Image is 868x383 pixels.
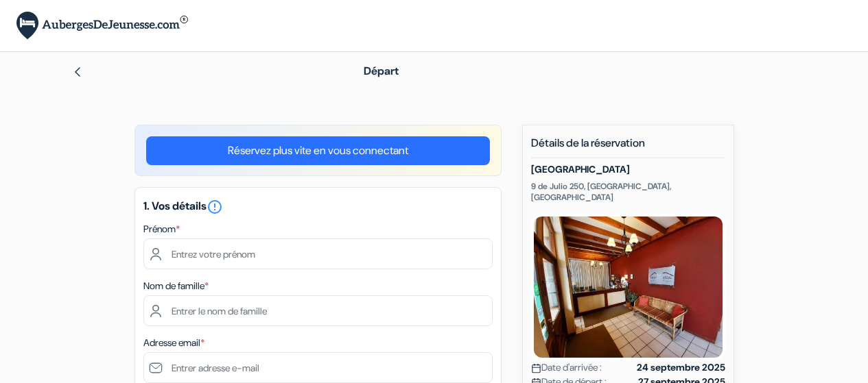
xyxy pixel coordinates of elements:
[531,360,602,375] span: Date d'arrivée :
[364,64,399,78] span: Départ
[143,238,493,269] input: Entrez votre prénom
[16,12,188,40] img: AubergesDeJeunesse.com
[72,66,83,77] img: left_arrow.svg
[531,181,725,203] p: 9 de Julio 250, [GEOGRAPHIC_DATA], [GEOGRAPHIC_DATA]
[143,295,493,326] input: Entrer le nom de famille
[207,199,223,213] a: error_outline
[531,164,725,175] h5: [GEOGRAPHIC_DATA]
[531,363,541,373] img: calendar.svg
[143,222,180,236] label: Prénom
[531,136,725,158] h5: Détails de la réservation
[146,136,490,165] a: Réservez plus vite en vous connectant
[143,199,493,215] h5: 1. Vos détails
[143,336,204,350] label: Adresse email
[207,199,223,215] i: error_outline
[637,360,725,375] strong: 24 septembre 2025
[143,352,493,383] input: Entrer adresse e-mail
[143,279,209,293] label: Nom de famille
